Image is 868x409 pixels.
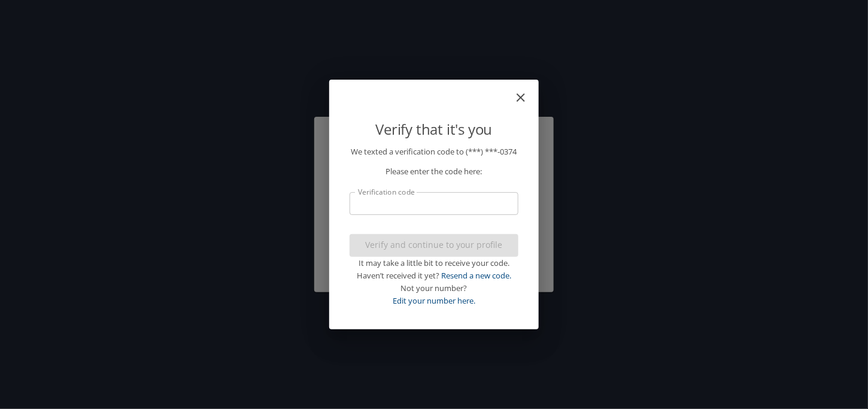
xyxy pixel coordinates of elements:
a: Edit your number here. [393,295,475,306]
p: Verify that it's you [350,118,518,141]
p: We texted a verification code to (***) ***- 0374 [350,146,518,158]
div: Not your number? [350,282,518,295]
div: It may take a little bit to receive your code. [350,257,518,269]
a: Resend a new code. [441,270,511,281]
div: Haven’t received it yet? [350,269,518,282]
button: close [520,84,534,99]
p: Please enter the code here: [350,165,518,178]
